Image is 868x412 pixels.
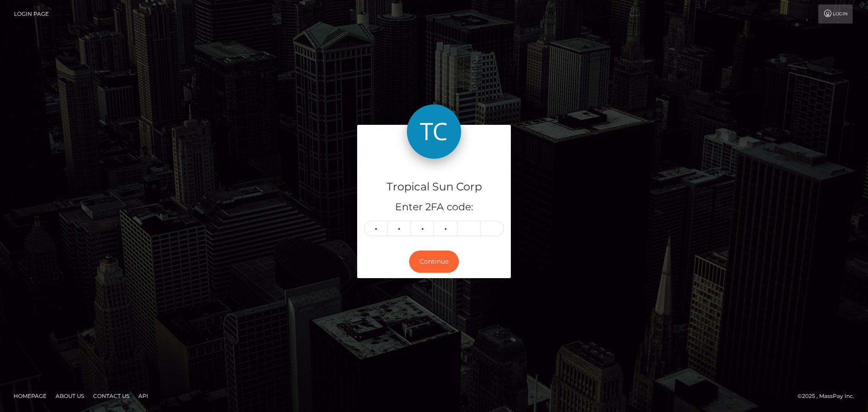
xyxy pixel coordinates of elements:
[90,389,133,403] a: Contact Us
[409,251,459,273] button: Continue
[407,104,461,159] img: Tropical Sun Corp
[364,200,504,214] h5: Enter 2FA code:
[52,389,88,403] a: About Us
[797,391,861,401] div: © 2025 , MassPay Inc.
[135,389,152,403] a: API
[818,5,853,24] a: Login
[10,389,50,403] a: Homepage
[364,179,504,195] h4: Tropical Sun Corp
[14,5,49,24] a: Login Page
